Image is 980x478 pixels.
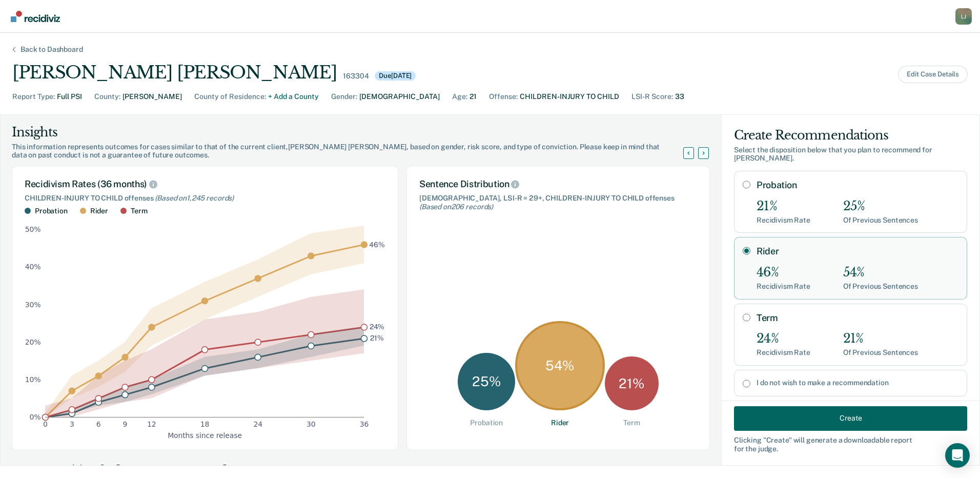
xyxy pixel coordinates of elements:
label: Term [757,312,958,324]
div: [PERSON_NAME] [122,91,182,102]
div: CHILDREN-INJURY TO CHILD [520,91,619,102]
text: 21% [370,334,384,342]
div: 54 % [515,321,604,410]
div: Of Previous Sentences [843,348,918,357]
div: 46% [757,265,810,280]
g: y-axis tick label [25,225,41,421]
label: Probation [757,180,958,191]
div: Due [DATE] [375,71,416,81]
div: 54% [843,265,918,280]
div: Age : [452,91,467,102]
div: [PERSON_NAME] [PERSON_NAME] [12,62,337,83]
text: 10% [25,375,41,383]
div: 25 % [458,353,515,410]
g: x-axis label [168,431,242,439]
span: (Based on 1,245 records ) [155,194,234,202]
text: 24% [370,323,385,331]
g: x-axis tick label [43,420,369,428]
div: [DEMOGRAPHIC_DATA] [359,91,440,102]
div: 25% [843,199,918,214]
div: Open Intercom Messenger [945,443,970,468]
text: 0% [30,413,41,421]
img: Recidiviz [11,11,60,22]
text: 30 [307,420,316,428]
div: Insights [12,124,696,141]
div: + Add a County [268,91,319,102]
div: Offense : [489,91,518,102]
div: Recidivism Rate [757,348,810,357]
div: Recidivism Rate [757,216,810,225]
div: Probation [470,419,503,427]
div: Create Recommendations [734,127,967,144]
g: text [369,240,385,342]
div: 21 [469,91,477,102]
div: [DEMOGRAPHIC_DATA], LSI-R = 29+, CHILDREN-INJURY TO CHILD offenses [419,194,697,211]
div: 24% [757,331,810,346]
label: Rider [757,246,958,257]
text: 24 [253,420,262,428]
button: Create [734,406,967,430]
text: 0 [43,420,48,428]
div: Of Previous Sentences [843,282,918,291]
text: 3 [70,420,74,428]
div: CHILDREN-INJURY TO CHILD offenses [25,194,385,203]
text: 20% [25,337,41,346]
button: Edit Case Details [898,66,968,83]
div: Term [623,419,640,427]
div: Select the disposition below that you plan to recommend for [PERSON_NAME] . [734,146,967,163]
text: 40% [25,263,41,271]
div: Recidivism Rate [757,282,810,291]
div: Clicking " Create " will generate a downloadable report for the judge. [734,435,967,453]
text: 9 [123,420,128,428]
div: Report Type : [12,91,55,102]
div: Recidivism Rates (36 months) [25,178,385,190]
text: 36 [360,420,369,428]
text: 18 [200,420,210,428]
text: 6 [96,420,101,428]
label: I do not wish to make a recommendation [757,379,958,387]
div: L J [955,8,972,25]
div: Probation [35,207,68,215]
div: Of Previous Sentences [843,216,918,225]
span: (Based on 206 records ) [419,203,493,211]
text: 50% [25,225,41,233]
div: LSI-R Score : [631,91,673,102]
div: County : [94,91,120,102]
div: Term [131,207,147,215]
text: Months since release [168,431,242,439]
text: 12 [147,420,156,428]
div: 21% [757,199,810,214]
button: Profile dropdown button [955,8,972,25]
div: Full PSI [57,91,82,102]
text: 46% [369,240,385,248]
div: 33 [675,91,684,102]
div: Back to Dashboard [8,45,95,54]
div: Sentence Distribution [419,178,697,190]
div: 21% [843,331,918,346]
div: 163304 [343,72,369,81]
text: 30% [25,300,41,308]
div: This information represents outcomes for cases similar to that of the current client, [PERSON_NAM... [12,143,696,160]
div: 21 % [605,356,659,410]
div: County of Residence : [194,91,266,102]
div: Rider [551,419,569,427]
div: Rider [90,207,108,215]
g: area [45,226,364,417]
div: Gender : [331,91,357,102]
